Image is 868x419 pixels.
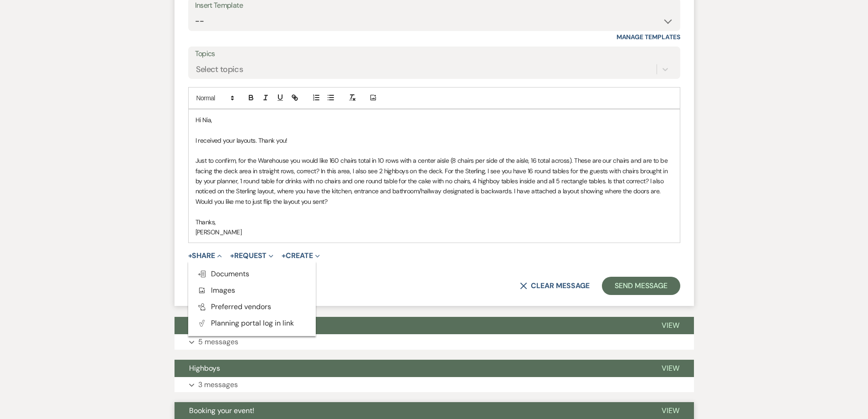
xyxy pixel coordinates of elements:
[189,406,254,415] span: Booking your event!
[282,252,286,259] span: +
[520,282,589,290] button: Clear message
[175,317,647,334] button: Layouts for your event
[197,269,249,279] span: Documents
[662,363,679,373] span: View
[198,336,238,348] p: 5 messages
[188,315,316,331] button: Planning portal log in link
[189,363,220,373] span: Highboys
[188,252,192,259] span: +
[602,277,680,295] button: Send Message
[647,360,694,377] button: View
[195,115,673,125] p: Hi Nia,
[230,252,273,259] button: Request
[188,299,316,315] button: Preferred vendors
[196,63,243,75] div: Select topics
[188,252,222,259] button: Share
[175,377,694,393] button: 3 messages
[195,135,673,145] p: I received your layouts. Thank you!
[230,252,234,259] span: +
[198,379,238,391] p: 3 messages
[282,252,319,259] button: Create
[175,360,647,377] button: Highboys
[616,33,680,41] a: Manage Templates
[662,321,679,330] span: View
[662,406,679,415] span: View
[195,155,673,207] p: Just to confirm, for the Warehouse you would like 160 chairs total in 10 rows with a center aisle...
[188,282,316,299] button: Images
[195,47,673,61] label: Topics
[195,217,673,227] p: Thanks,
[647,317,694,334] button: View
[197,285,235,295] span: Images
[175,334,694,350] button: 5 messages
[195,227,673,237] p: [PERSON_NAME]
[188,266,316,282] button: Documents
